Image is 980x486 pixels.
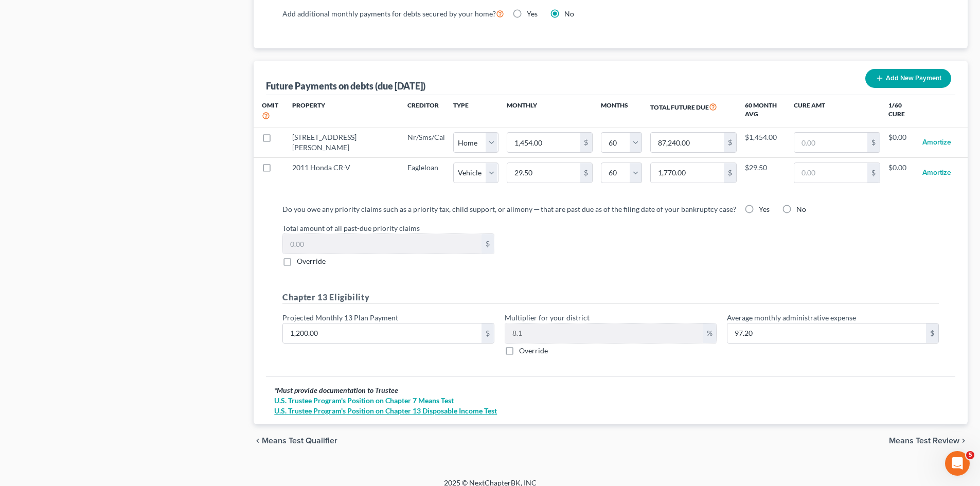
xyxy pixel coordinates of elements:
[922,132,951,153] button: Amortize
[274,395,947,406] a: U.S. Trustee Program's Position on Chapter 7 Means Test
[254,437,337,445] button: chevron_left Means Test Qualifier
[399,158,453,188] td: Eagleloan
[865,69,951,88] button: Add New Payment
[794,133,867,152] input: 0.00
[888,95,914,128] th: 1/60 Cure
[297,257,326,265] span: Override
[727,323,926,343] input: 0.00
[283,323,482,343] input: 0.00
[482,234,494,254] div: $
[282,204,736,214] label: Do you owe any priority claims such as a priority tax, child support, or alimony ─ that are past ...
[580,133,593,152] div: $
[283,234,482,254] input: 0.00
[399,95,453,128] th: Creditor
[284,128,399,157] td: [STREET_ADDRESS][PERSON_NAME]
[266,80,425,92] div: Future Payments on debts (due [DATE])
[966,451,974,459] span: 5
[399,128,453,157] td: Nr/Sms/Cal
[482,323,494,343] div: $
[745,95,786,128] th: 60 Month Avg
[888,128,914,157] td: $0.00
[498,95,601,128] th: Monthly
[274,406,947,416] a: U.S. Trustee Program's Position on Chapter 13 Disposable Income Test
[254,95,284,128] th: Omit
[277,223,944,233] label: Total amount of all past-due priority claims
[724,133,736,152] div: $
[284,158,399,188] td: 2011 Honda CR-V
[274,385,947,395] div: Must provide documentation to Trustee
[651,133,724,152] input: 0.00
[926,323,938,343] div: $
[727,312,856,323] label: Average monthly administrative expense
[724,163,736,183] div: $
[507,163,580,183] input: 0.00
[703,323,716,343] div: %
[888,158,914,188] td: $0.00
[505,312,590,323] label: Multiplier for your district
[642,95,745,128] th: Total Future Due
[505,323,703,343] input: 0.00
[889,437,968,445] button: Means Test Review chevron_right
[922,163,951,183] button: Amortize
[759,205,770,213] span: Yes
[564,9,574,18] span: No
[945,451,970,476] iframe: Intercom live chat
[527,9,538,18] span: Yes
[959,437,968,445] i: chevron_right
[507,133,580,152] input: 0.00
[786,95,888,128] th: Cure Amt
[282,7,504,20] label: Add additional monthly payments for debts secured by your home?
[519,346,548,355] span: Override
[284,95,399,128] th: Property
[745,128,786,157] td: $1,454.00
[262,437,337,445] span: Means Test Qualifier
[282,291,939,304] h5: Chapter 13 Eligibility
[580,163,593,183] div: $
[282,312,398,323] label: Projected Monthly 13 Plan Payment
[745,158,786,188] td: $29.50
[796,205,806,213] span: No
[794,163,867,183] input: 0.00
[254,437,262,445] i: chevron_left
[453,95,498,128] th: Type
[601,95,642,128] th: Months
[889,437,959,445] span: Means Test Review
[651,163,724,183] input: 0.00
[867,163,880,183] div: $
[867,133,880,152] div: $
